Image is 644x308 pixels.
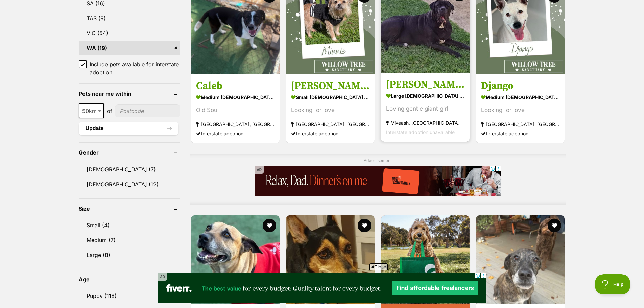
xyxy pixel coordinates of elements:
a: Caleb medium [DEMOGRAPHIC_DATA] Dog Old Soul [GEOGRAPHIC_DATA], [GEOGRAPHIC_DATA] Interstate adop... [191,74,280,143]
button: favourite [263,219,276,232]
strong: small [DEMOGRAPHIC_DATA] Dog [291,92,369,102]
a: WA (19) [79,41,180,55]
strong: [GEOGRAPHIC_DATA], [GEOGRAPHIC_DATA] [291,120,369,129]
a: Medium (7) [79,233,180,247]
a: Puppy (118) [79,289,180,303]
iframe: Advertisement [322,304,322,305]
strong: [GEOGRAPHIC_DATA], [GEOGRAPHIC_DATA] [196,120,275,129]
a: [DEMOGRAPHIC_DATA] (12) [79,177,180,191]
a: [DEMOGRAPHIC_DATA] (7) [79,162,180,176]
span: AD [158,273,167,281]
header: Pets near me within [79,91,180,97]
a: TAS (9) [79,11,180,25]
img: Chimpy - Australian Kelpie Dog [286,215,375,304]
input: postcode [115,104,180,117]
span: Include pets available for interstate adoption [90,60,180,76]
strong: Viveash, [GEOGRAPHIC_DATA] [386,118,464,127]
div: Advertisement [190,154,566,205]
div: Interstate adoption [196,129,275,138]
a: Django medium [DEMOGRAPHIC_DATA] Dog Looking for love [GEOGRAPHIC_DATA], [GEOGRAPHIC_DATA] Inters... [476,74,565,143]
h3: Django [481,79,559,92]
h3: Caleb [196,79,275,92]
button: favourite [358,219,371,232]
strong: large [DEMOGRAPHIC_DATA] Dog [386,91,464,101]
span: 50km [79,103,104,118]
a: Large (8) [79,248,180,262]
header: Size [79,206,180,212]
div: Interstate adoption [291,129,369,138]
strong: medium [DEMOGRAPHIC_DATA] Dog [481,92,559,102]
a: VIC (54) [79,26,180,40]
div: Old Soul [196,105,275,115]
h3: [PERSON_NAME] [386,78,464,91]
a: [PERSON_NAME] large [DEMOGRAPHIC_DATA] Dog Loving gentle giant girl Viveash, [GEOGRAPHIC_DATA] In... [381,73,470,142]
div: Looking for love [481,105,559,115]
div: Loving gentle giant girl [386,104,464,113]
span: AD [255,166,264,174]
img: Tigger - Australian Stumpy Tail Cattle Dog x Louisiana Catahoula Leopard Dog [476,215,565,304]
h3: [PERSON_NAME] [291,79,369,92]
iframe: Help Scout Beacon - Open [595,274,630,294]
strong: medium [DEMOGRAPHIC_DATA] Dog [196,92,275,102]
strong: [GEOGRAPHIC_DATA], [GEOGRAPHIC_DATA] [481,120,559,129]
button: Update [79,122,178,135]
span: of [107,107,112,115]
button: favourite [548,219,562,232]
div: Looking for love [291,105,369,115]
span: Interstate adoption unavailable [386,129,455,135]
a: Small (4) [79,218,180,232]
a: [PERSON_NAME] small [DEMOGRAPHIC_DATA] Dog Looking for love [GEOGRAPHIC_DATA], [GEOGRAPHIC_DATA] ... [286,74,375,143]
div: Interstate adoption [481,129,559,138]
span: 50km [79,106,103,116]
span: Close [369,263,388,270]
header: Age [79,276,180,282]
img: Bethany - Staffordshire Bull Terrier Dog [191,215,280,304]
header: Gender [79,149,180,156]
a: Include pets available for interstate adoption [79,60,180,76]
